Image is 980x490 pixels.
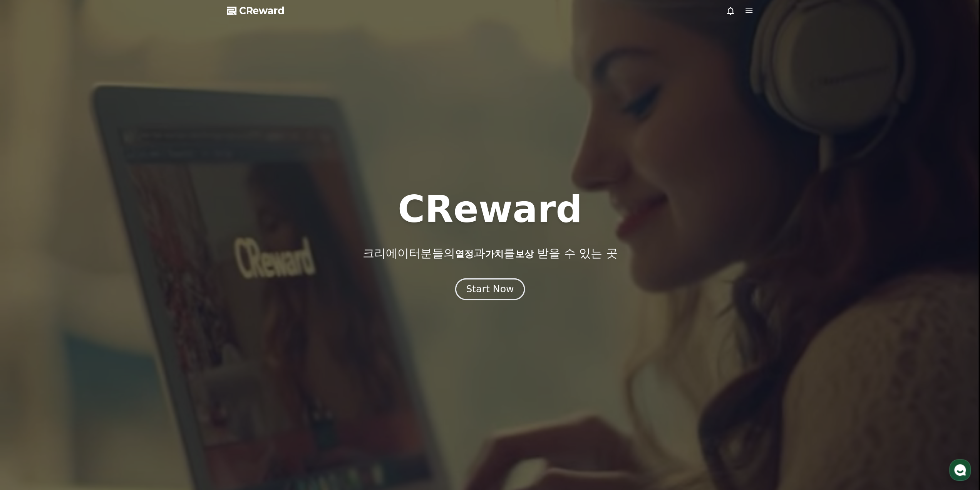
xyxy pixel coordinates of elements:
[485,249,503,259] span: 가치
[466,283,514,296] div: Start Now
[70,256,80,263] span: 대화
[457,286,523,294] a: Start Now
[362,246,617,260] p: 크리에이터분들의 과 를 받을 수 있는 곳
[455,278,525,300] button: Start Now
[515,249,533,259] span: 보상
[24,256,29,262] span: 홈
[227,5,285,17] a: CReward
[455,249,473,259] span: 열정
[2,244,51,264] a: 홈
[51,244,99,264] a: 대화
[239,5,285,17] span: CReward
[119,256,128,262] span: 설정
[99,244,148,264] a: 설정
[398,191,582,228] h1: CReward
